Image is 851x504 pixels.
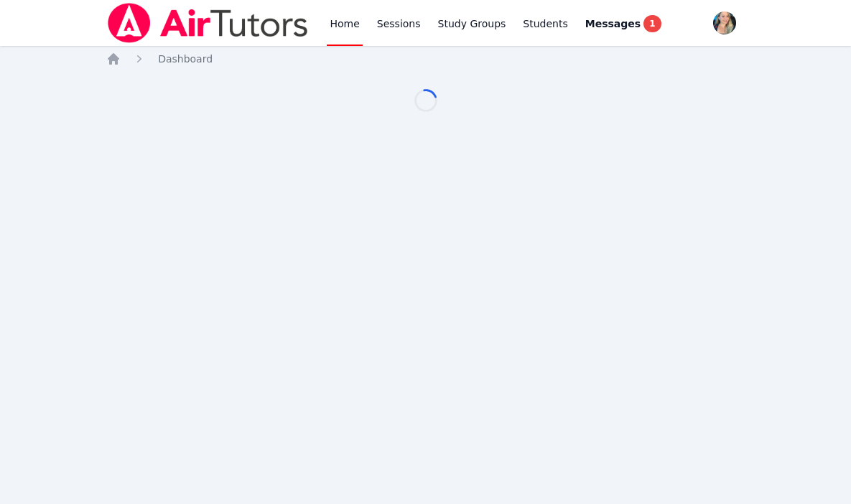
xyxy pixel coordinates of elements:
[643,15,661,32] span: 1
[585,17,641,31] span: Messages
[106,3,310,43] img: Air Tutors
[158,52,213,66] a: Dashboard
[158,53,213,65] span: Dashboard
[106,52,745,66] nav: Breadcrumb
